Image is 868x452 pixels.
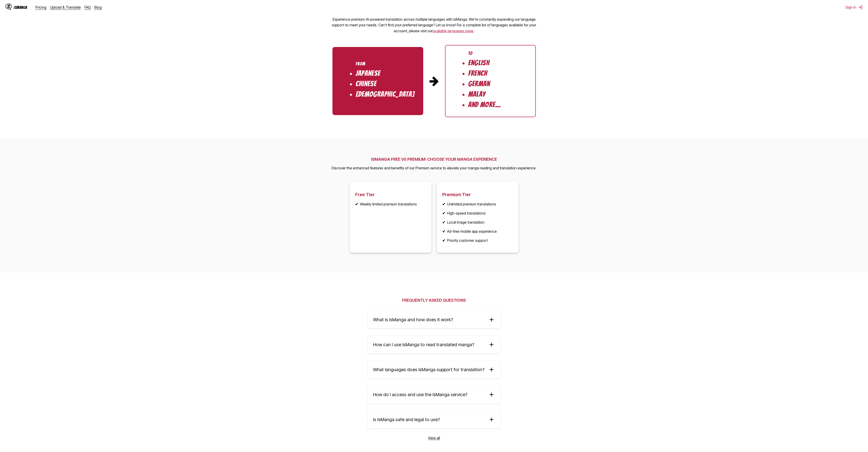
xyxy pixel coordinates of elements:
[488,341,495,348] img: plus
[468,80,490,88] li: German
[445,45,536,117] ul: Target Languages
[50,5,81,10] a: Upload & Translate
[373,342,474,347] span: How can I use IsManga to read translated manga?
[373,367,484,372] span: What languages does IsManga support for translation?
[442,229,513,234] li: Ad-free mobile app experience
[356,61,365,66] div: From
[442,238,445,243] b: ✔
[368,386,500,403] summary: How do I access and use the IsManga service?
[373,317,453,322] span: What is IsManga and how does it work?
[402,298,466,303] h2: Frequently Asked Questions
[332,47,423,115] ul: Source Languages
[433,29,473,33] a: Available languages
[14,5,27,10] div: IsManga
[488,316,495,323] img: plus
[368,361,500,378] summary: What languages does IsManga support for translation?
[355,202,426,206] li: Weekly limited premium translations
[94,5,102,10] a: Blog
[442,238,513,243] li: Priority customer support
[368,311,500,329] summary: What is IsManga and how does it work?
[356,80,377,88] li: Chinese
[442,229,445,234] b: ✔
[442,220,445,225] b: ✔
[355,192,426,197] h3: Free Tier
[428,436,440,440] a: View all
[468,69,487,77] li: French
[373,417,440,422] span: Is IsManga safe and legal to use?
[373,392,467,397] span: How do I access and use the IsManga service?
[846,5,863,10] button: Sign In
[488,416,495,423] img: plus
[442,211,513,215] li: High-speed translations
[356,69,381,77] li: Japanese
[429,76,440,86] img: Arrow pointing from source to target languages
[442,202,445,206] b: ✔
[356,90,415,98] li: [DEMOGRAPHIC_DATA]
[442,220,513,225] li: Local image translation
[468,90,486,98] li: Malay
[330,17,539,34] p: Experience premium AI-powered translation across multiple languages with IsManga. We're constantl...
[468,59,490,67] li: English
[488,391,495,398] img: plus
[355,202,358,206] b: ✔
[488,366,495,373] img: plus
[368,411,500,428] summary: Is IsManga safe and legal to use?
[468,101,501,109] li: And More...
[332,165,536,171] p: Discover the enhanced features and benefits of our Premium service to elevate your manga reading ...
[332,157,536,162] h2: ISMANGA FREE VS PREMIUM: CHOOSE YOUR MANGA EXPERIENCE
[858,5,863,10] img: Sign out
[442,211,445,215] b: ✔
[468,51,472,56] div: To
[442,202,513,206] li: Unlimited premium translations
[35,5,46,10] a: Pricing
[5,4,35,11] a: IsManga LogoIsManga
[5,4,12,10] img: IsManga Logo
[368,336,500,353] summary: How can I use IsManga to read translated manga?
[442,192,513,197] h3: Premium Tier
[84,5,91,10] a: FAQ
